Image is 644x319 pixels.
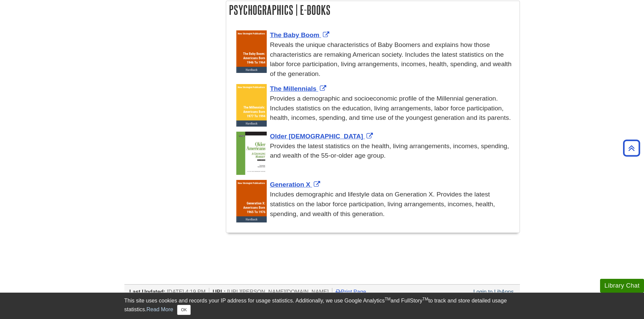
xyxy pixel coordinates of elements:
span: [DATE] 4:19 PM [167,289,206,295]
i: Print Page [336,289,341,294]
div: Includes demographic and lifestyle data on Generation X. Provides the latest statistics on the la... [236,190,516,219]
img: Cover Art [236,30,267,73]
sup: TM [423,297,428,301]
h2: Psychographics | E-Books [226,1,520,19]
a: Link opens in new window [270,181,322,188]
div: Provides the latest statistics on the health, living arrangements, incomes, spending, and wealth ... [236,141,516,161]
img: Cover Art [236,132,267,175]
a: Read More [146,307,173,312]
img: Cover Art [236,84,267,127]
a: Back to Top [621,143,642,153]
img: Cover Art [236,180,267,222]
a: Print Page [336,289,366,295]
a: Link opens in new window [270,31,331,38]
div: This site uses cookies and records your IP address for usage statistics. Additionally, we use Goo... [124,297,520,315]
span: The Millennials [270,85,317,92]
a: Link opens in new window [270,133,375,140]
span: Last Updated: [129,289,166,295]
button: Close [177,305,190,315]
span: Older [DEMOGRAPHIC_DATA] [270,133,363,140]
span: URL: [213,289,225,295]
div: Reveals the unique characteristics of Baby Boomers and explains how those characteristics are rem... [236,40,516,79]
sup: TM [385,297,390,301]
a: Login to LibApps [473,289,514,295]
span: Generation X [270,181,310,188]
a: Link opens in new window [270,85,328,92]
span: The Baby Boom [270,31,319,38]
div: Provides a demographic and socioeconomic profile of the Millennial generation. Includes statistic... [236,94,516,123]
button: Library Chat [600,279,644,293]
span: [URL][PERSON_NAME][DOMAIN_NAME] [227,289,329,295]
